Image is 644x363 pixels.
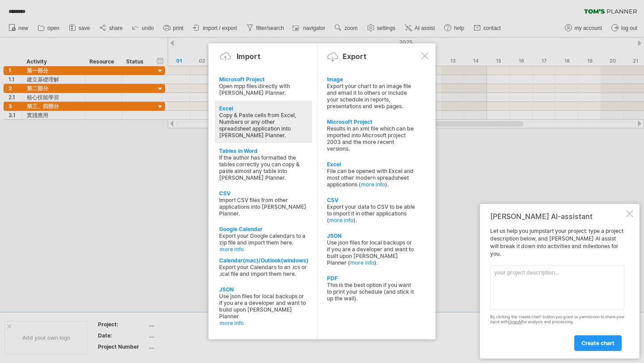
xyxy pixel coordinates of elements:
[220,320,308,326] a: more info
[237,52,260,61] div: Import
[219,105,308,112] div: Excel
[327,232,415,239] div: JSON
[508,319,522,324] a: OpenAI
[581,340,614,346] span: create chart
[350,259,374,266] a: more info
[327,83,415,110] div: Export your chart to an image file and email it to others or include your schedule in reports, pr...
[327,282,415,302] div: This is the best option if you want to print your schedule (and stick it up the wall).
[574,335,622,351] a: create chart
[219,148,308,154] div: Tables in Word
[361,181,385,188] a: more info
[327,275,415,282] div: PDF
[490,315,624,325] div: By clicking the 'create chart' button you grant us permission to share your input with for analys...
[327,203,415,224] div: Export your data to CSV to be able to import it in other applications ( ).
[327,125,415,152] div: Results in an xml file which can be imported into Microsoft project 2003 and the more recent vers...
[219,154,308,181] div: If the author has formatted the tables correctly you can copy & paste almost any table into [PERS...
[327,118,415,125] div: Microsoft Project
[327,161,415,168] div: Excel
[343,52,366,61] div: Export
[327,168,415,188] div: File can be opened with Excel and most other modern spreadsheet applications ( ).
[490,228,624,350] div: Let us help you jumpstart your project: type a project description below, and [PERSON_NAME] AI as...
[329,217,353,224] a: more info
[327,76,415,83] div: Image
[220,246,308,253] a: more info
[327,239,415,266] div: Use json files for local backups or if you are a developer and want to built upon [PERSON_NAME] P...
[490,212,624,221] div: [PERSON_NAME] AI-assistant
[219,112,308,139] div: Copy & Paste cells from Excel, Numbers or any other spreadsheet application into [PERSON_NAME] Pl...
[327,197,415,203] div: CSV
